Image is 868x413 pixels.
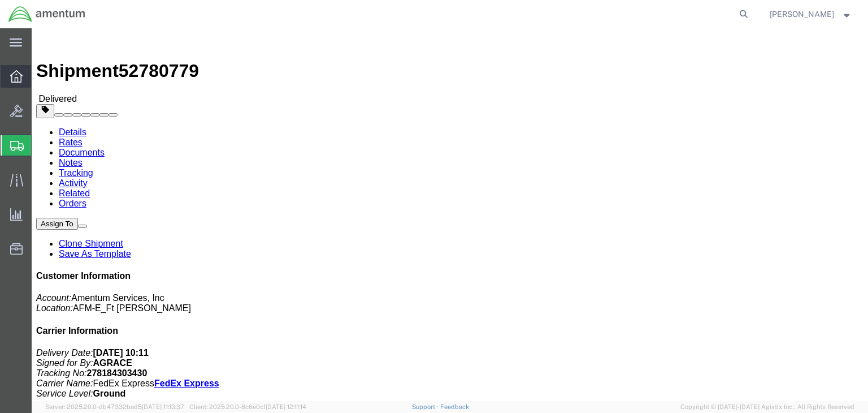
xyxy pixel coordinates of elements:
span: Client: 2025.20.0-8c6e0cf [189,403,306,410]
span: Server: 2025.20.0-db47332bad5 [45,403,184,410]
span: Copyright © [DATE]-[DATE] Agistix Inc., All Rights Reserved [680,402,854,412]
iframe: FS Legacy Container [32,28,868,401]
span: [DATE] 11:13:37 [142,403,184,410]
a: Feedback [440,403,469,410]
a: Support [412,403,440,410]
span: Samantha Gibbons [770,8,834,20]
button: [PERSON_NAME] [769,7,853,21]
img: logo [8,6,86,23]
span: [DATE] 12:11:14 [266,403,306,410]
